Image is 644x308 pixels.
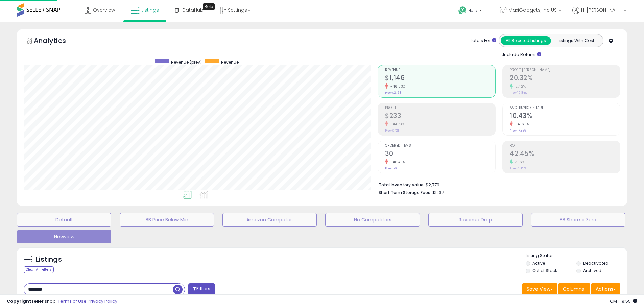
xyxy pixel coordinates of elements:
small: 3.16% [513,160,525,165]
small: -44.73% [388,122,405,127]
span: Revenue [385,68,495,72]
small: Prev: $2,123 [385,91,401,95]
small: Prev: 17.86% [510,128,526,133]
span: Revenue (prev) [171,59,202,65]
span: Profit [PERSON_NAME] [510,68,620,72]
b: Short Term Storage Fees: [379,190,431,195]
span: Help [468,8,477,14]
b: Total Inventory Value: [379,182,425,188]
small: Prev: $421 [385,128,399,133]
small: Prev: 41.15% [510,166,526,170]
button: Amazon Competes [222,213,317,227]
span: DataHub [182,7,204,14]
h2: 30 [385,150,495,159]
div: Include Returns [494,50,549,58]
button: All Selected Listings [501,36,551,45]
button: BB Price Below Min [120,213,214,227]
span: Overview [93,7,115,14]
div: seller snap | | [7,298,117,305]
small: -46.03% [388,84,406,89]
small: Prev: 56 [385,166,397,170]
h2: 42.45% [510,150,620,159]
button: BB Share = Zero [531,213,625,227]
small: 2.42% [513,84,526,89]
h2: $233 [385,112,495,121]
small: -41.60% [513,122,529,127]
span: Listings [141,7,159,14]
div: Tooltip anchor [203,3,215,10]
div: Totals For [470,38,496,44]
h2: 20.32% [510,74,620,83]
span: $11.37 [432,189,444,196]
h2: $1,146 [385,74,495,83]
span: ROI [510,144,620,148]
strong: Copyright [7,298,31,304]
span: MaxiGadgets, Inc US [508,7,557,14]
button: No Competitors [325,213,420,227]
small: Prev: 19.84% [510,91,527,95]
a: Hi [PERSON_NAME] [572,7,626,22]
h2: 10.43% [510,112,620,121]
i: Get Help [458,6,467,15]
span: Revenue [221,59,239,65]
span: Hi [PERSON_NAME] [581,7,622,14]
span: Ordered Items [385,144,495,148]
button: Newview [17,230,111,243]
button: Revenue Drop [428,213,523,227]
button: Default [17,213,111,227]
span: Profit [385,106,495,110]
li: $2,779 [379,180,615,188]
h5: Analytics [34,36,79,47]
a: Help [453,1,489,22]
span: Avg. Buybox Share [510,106,620,110]
button: Listings With Cost [551,36,601,45]
small: -46.43% [388,160,405,165]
